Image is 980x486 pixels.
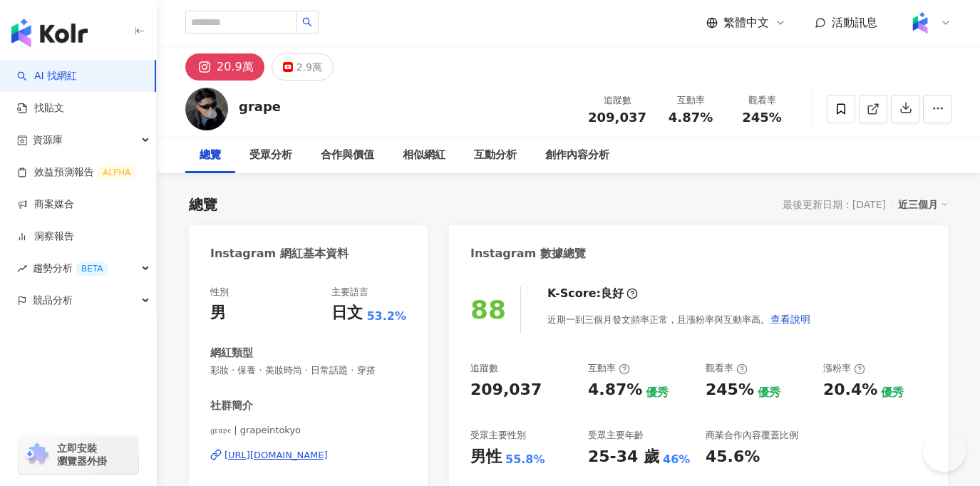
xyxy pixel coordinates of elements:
div: 優秀 [758,385,780,400]
div: 受眾分析 [249,147,292,164]
span: 繁體中文 [723,15,769,31]
div: 男 [210,302,226,324]
div: 55.8% [505,452,545,467]
img: logo [11,19,88,47]
button: 20.9萬 [185,53,264,81]
div: 優秀 [646,385,669,400]
a: chrome extension立即安裝 瀏覽器外掛 [19,435,138,474]
div: K-Score : [547,286,638,301]
a: searchAI 找網紅 [17,69,77,83]
div: 主要語言 [331,286,368,299]
img: KOL Avatar [185,88,228,130]
a: 洞察報告 [17,229,74,244]
span: 趨勢分析 [33,252,108,284]
div: 209,037 [470,379,542,401]
div: 日文 [331,302,363,324]
div: 總覽 [200,147,221,164]
div: BETA [76,262,108,276]
span: 209,037 [588,110,646,125]
div: 互動分析 [474,147,517,164]
div: 追蹤數 [470,362,498,375]
div: 88 [470,295,506,324]
div: 網紅類型 [210,346,253,361]
span: 資源庫 [33,124,63,156]
div: 相似網紅 [403,147,445,164]
button: 查看說明 [770,305,811,334]
span: 4.87% [669,110,713,125]
div: 觀看率 [735,93,789,108]
div: Instagram 數據總覽 [470,246,586,262]
div: 245% [706,379,754,401]
div: 受眾主要年齡 [588,429,644,442]
div: 商業合作內容覆蓋比例 [706,429,798,442]
div: 男性 [470,446,502,468]
span: 53.2% [366,309,406,324]
div: [URL][DOMAIN_NAME] [225,449,328,462]
span: 活動訊息 [832,16,877,29]
div: 受眾主要性別 [470,429,526,442]
a: 商案媒合 [17,197,74,212]
div: 創作內容分析 [545,147,609,164]
div: 20.4% [823,379,877,401]
span: 245% [742,110,782,125]
span: rise [17,264,27,274]
img: Kolr%20app%20icon%20%281%29.png [907,9,934,36]
button: 2.9萬 [272,53,334,81]
a: 找貼文 [17,101,64,115]
img: chrome extension [23,443,51,466]
div: Instagram 網紅基本資料 [210,246,349,262]
div: 20.9萬 [217,57,254,77]
div: 漲粉率 [823,362,865,375]
div: 近三個月 [898,195,948,214]
div: 最後更新日期：[DATE] [783,199,886,210]
div: 合作與價值 [321,147,374,164]
span: 𝔤𝔯𝔞𝔭𝔢 | grapeintokyo [210,424,406,437]
div: grape [239,98,281,115]
div: 25-34 歲 [588,446,659,468]
a: [URL][DOMAIN_NAME] [210,449,406,462]
div: 2.9萬 [296,57,322,77]
div: 良好 [601,286,624,301]
div: 性別 [210,286,229,299]
div: 總覽 [189,195,217,214]
div: 4.87% [588,379,642,401]
div: 46% [663,452,690,467]
span: search [302,17,312,27]
div: 45.6% [706,446,760,468]
div: 追蹤數 [588,93,646,108]
div: 互動率 [664,93,718,108]
span: 彩妝 · 保養 · 美妝時尚 · 日常話題 · 穿搭 [210,364,406,377]
iframe: Help Scout Beacon - Open [923,429,966,472]
a: 效益預測報告ALPHA [17,165,136,180]
div: 優秀 [881,385,904,400]
span: 立即安裝 瀏覽器外掛 [57,442,107,467]
div: 觀看率 [706,362,748,375]
div: 互動率 [588,362,630,375]
span: 競品分析 [33,284,73,316]
div: 社群簡介 [210,398,253,413]
span: 查看說明 [770,314,810,325]
div: 近期一到三個月發文頻率正常，且漲粉率與互動率高。 [547,305,811,334]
